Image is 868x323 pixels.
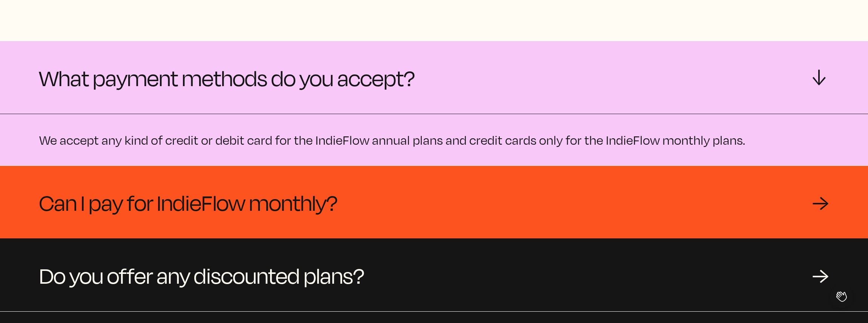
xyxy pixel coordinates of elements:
[812,191,829,213] div: →
[39,132,829,147] p: We accept any kind of credit or debit card for the IndieFlow annual plans and credit cards only f...
[830,285,853,308] iframe: Toggle Customer Support
[39,257,364,293] span: Do you offer any discounted plans?
[809,69,832,86] div: →
[812,264,829,286] div: →
[39,184,338,220] span: Can I pay for IndieFlow monthly?
[39,59,415,96] span: What payment methods do you accept?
